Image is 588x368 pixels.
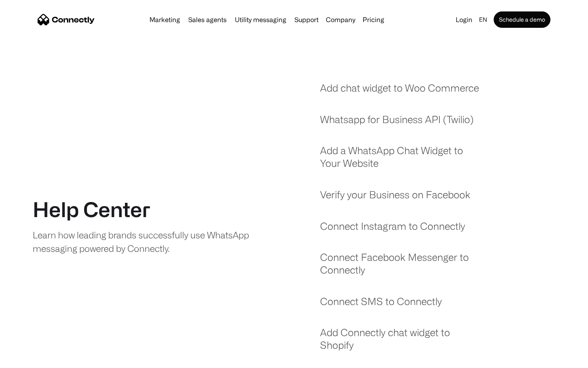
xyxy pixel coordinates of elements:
ul: Language list [16,354,49,365]
a: Utility messaging [232,16,290,23]
a: Login [452,14,476,25]
a: Add Connectly chat widget to Shopify [320,326,485,359]
h1: Help Center [33,197,150,222]
a: Connect Instagram to Connectly [320,220,465,241]
aside: Language selected: English [8,353,49,365]
div: Company [326,14,355,25]
a: Marketing [146,16,183,23]
a: Connect Facebook Messenger to Connectly [320,251,485,284]
div: Company [323,14,358,25]
a: Support [291,16,322,23]
a: Sales agents [185,16,230,23]
a: Add chat widget to Woo Commerce [320,82,479,103]
div: en [476,14,492,25]
a: Schedule a demo [494,11,550,28]
a: Pricing [359,16,388,23]
a: home [38,13,95,26]
a: Add a WhatsApp Chat Widget to Your Website [320,144,485,177]
div: en [479,14,487,25]
div: Learn how leading brands successfully use WhatsApp messaging powered by Connectly. [33,228,256,255]
a: Connect SMS to Connectly [320,295,442,316]
a: Whatsapp for Business API (Twilio) [320,113,474,134]
a: Verify your Business on Facebook [320,188,470,209]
